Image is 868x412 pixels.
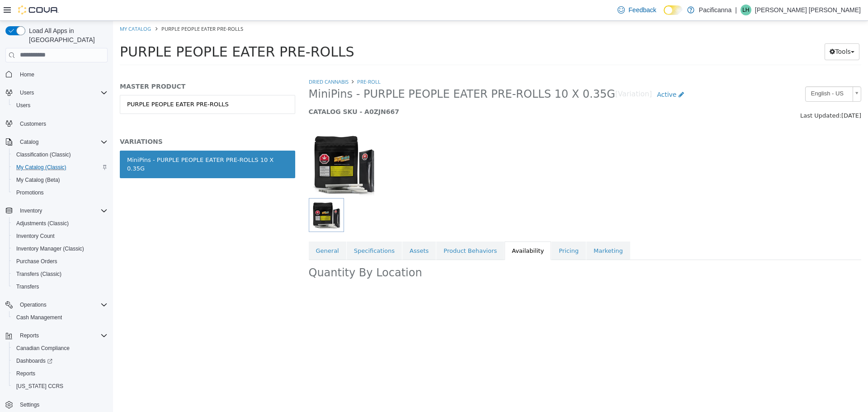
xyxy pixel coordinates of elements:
button: Inventory [16,205,46,216]
button: Tools [712,23,746,39]
button: Canadian Compliance [9,342,111,355]
span: Feedback [628,5,656,14]
span: Operations [16,299,108,310]
span: My Catalog (Beta) [13,175,108,185]
img: Cova [18,5,59,14]
a: Pricing [439,221,473,240]
a: Inventory Manager (Classic) [13,243,88,254]
input: Dark Mode [664,5,683,15]
span: Users [16,102,30,109]
span: LH [742,5,749,15]
span: My Catalog (Classic) [16,164,66,171]
a: Availability [392,221,438,240]
a: PURPLE PEOPLE EATER PRE-ROLLS [7,74,182,93]
span: Promotions [16,189,44,196]
span: Classification (Classic) [16,151,71,158]
h2: Quantity By Location [196,245,309,259]
a: Transfers (Classic) [13,269,65,279]
a: My Catalog [7,5,38,11]
a: Dashboards [9,355,111,367]
button: Home [2,68,111,81]
button: Reports [9,367,111,380]
a: Canadian Compliance [13,343,73,354]
a: My Catalog (Classic) [13,162,70,173]
button: Users [2,86,111,99]
button: Transfers (Classic) [9,268,111,280]
a: Users [13,100,34,111]
span: Inventory [20,207,42,214]
a: Dried Cannabis [196,57,236,64]
button: Reports [2,329,111,342]
button: Inventory Manager (Classic) [9,242,111,255]
a: Home [16,69,38,80]
span: Adjustments (Classic) [16,220,69,227]
button: [US_STATE] CCRS [9,380,111,393]
span: My Catalog (Beta) [16,176,60,184]
a: Purchase Orders [13,256,61,267]
span: Settings [20,401,39,408]
span: Transfers (Classic) [16,270,61,278]
button: My Catalog (Classic) [9,161,111,174]
button: Purchase Orders [9,255,111,268]
span: Reports [20,332,39,339]
a: [US_STATE] CCRS [13,381,67,392]
a: Product Behaviors [323,221,391,240]
div: Lauryn H-W [741,5,751,15]
span: Adjustments (Classic) [13,218,108,229]
span: Home [16,69,108,80]
span: Dashboards [13,355,108,366]
button: Catalog [16,137,42,147]
span: Home [20,71,34,78]
span: Reports [13,368,108,379]
a: Pre-Roll [244,57,268,64]
span: Inventory Count [16,232,55,240]
a: Settings [16,399,43,410]
a: Classification (Classic) [13,149,75,160]
button: Users [16,87,38,98]
a: Assets [289,221,323,240]
span: Classification (Classic) [13,149,108,160]
span: Inventory Count [13,231,108,242]
span: Inventory Manager (Classic) [13,243,108,254]
span: Customers [20,120,46,128]
p: | [735,5,737,15]
a: Specifications [234,221,289,240]
button: Settings [2,398,111,411]
a: Dashboards [13,355,56,366]
span: PURPLE PEOPLE EATER PRE-ROLLS [48,5,130,11]
span: [DATE] [728,91,748,98]
button: Adjustments (Classic) [9,217,111,230]
span: Catalog [16,137,108,147]
a: General [196,221,233,240]
button: Reports [16,330,42,341]
button: Promotions [9,186,111,199]
span: Reports [16,330,108,341]
span: Users [16,87,108,98]
span: Inventory Manager (Classic) [16,245,84,252]
span: MiniPins - PURPLE PEOPLE EATER PRE-ROLLS 10 X 0.35G [196,66,502,81]
button: Catalog [2,136,111,148]
span: Transfers [16,283,39,290]
small: [Variation] [502,70,539,77]
span: Load All Apps in [GEOGRAPHIC_DATA] [25,26,108,44]
span: English - US [693,66,736,80]
button: Customers [2,117,111,130]
button: Users [9,99,111,112]
span: Customers [16,118,108,129]
h5: VARIATIONS [7,117,182,125]
a: My Catalog (Beta) [13,175,64,185]
span: Washington CCRS [13,381,108,392]
span: Purchase Orders [13,256,108,267]
span: PURPLE PEOPLE EATER PRE-ROLLS [7,23,241,39]
span: Transfers [13,281,108,292]
button: Inventory [2,204,111,217]
span: Inventory [16,205,108,216]
span: Last Updated: [687,91,728,98]
h5: CATALOG SKU - A0ZJN667 [196,87,607,95]
button: Inventory Count [9,230,111,242]
button: Operations [16,299,50,310]
p: [PERSON_NAME] [PERSON_NAME] [755,5,861,15]
a: Customers [16,118,50,129]
a: Marketing [473,221,517,240]
a: Feedback [614,1,660,19]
